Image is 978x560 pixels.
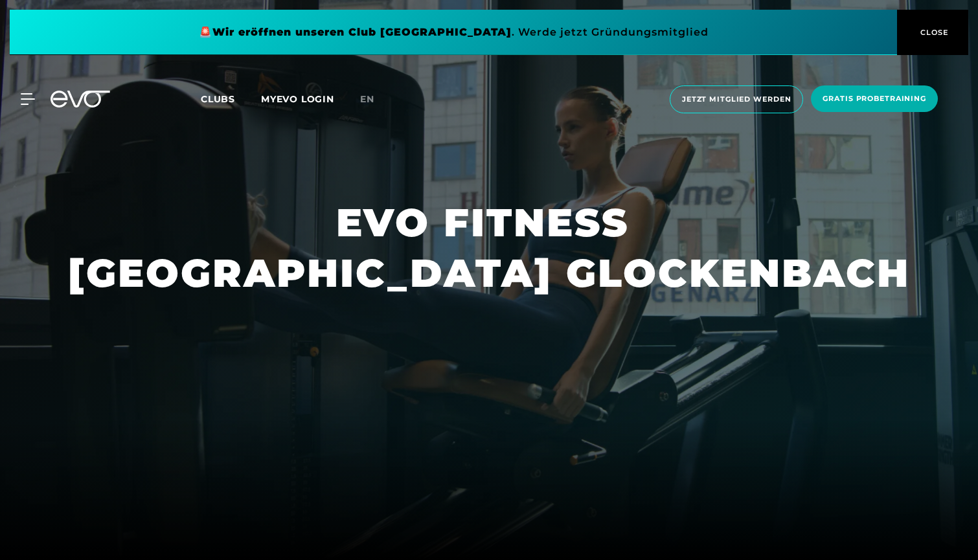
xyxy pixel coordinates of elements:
span: Jetzt Mitglied werden [682,94,791,105]
span: CLOSE [917,27,949,38]
a: en [360,92,390,107]
a: Gratis Probetraining [807,85,942,113]
a: Jetzt Mitglied werden [666,85,807,113]
button: CLOSE [897,10,968,55]
span: Clubs [201,93,235,105]
span: Gratis Probetraining [823,93,926,104]
h1: EVO FITNESS [GEOGRAPHIC_DATA] GLOCKENBACH [68,197,910,298]
a: Clubs [201,93,261,105]
span: en [360,93,374,105]
a: MYEVO LOGIN [261,93,334,105]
